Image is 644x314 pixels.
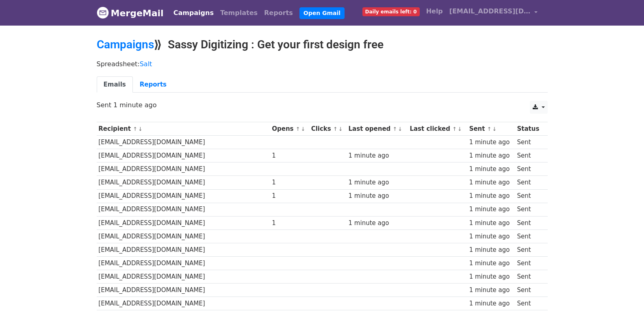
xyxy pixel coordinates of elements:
[515,270,543,284] td: Sent
[97,101,548,109] p: Sent 1 minute ago
[515,297,543,310] td: Sent
[261,5,296,21] a: Reports
[97,76,133,93] a: Emails
[469,219,513,228] div: 1 minute ago
[217,5,261,21] a: Templates
[515,122,543,136] th: Status
[133,126,137,132] a: ↑
[97,257,270,270] td: [EMAIL_ADDRESS][DOMAIN_NAME]
[301,126,305,132] a: ↓
[97,38,548,52] h2: ⟫ Sassy Digitizing : Get your first design free
[469,151,513,160] div: 1 minute ago
[362,7,420,16] span: Daily emails left: 0
[97,136,270,149] td: [EMAIL_ADDRESS][DOMAIN_NAME]
[133,76,173,93] a: Reports
[469,259,513,268] div: 1 minute ago
[515,243,543,256] td: Sent
[515,257,543,270] td: Sent
[469,272,513,282] div: 1 minute ago
[515,203,543,216] td: Sent
[515,136,543,149] td: Sent
[299,7,345,19] a: Open Gmail
[515,230,543,243] td: Sent
[97,284,270,297] td: [EMAIL_ADDRESS][DOMAIN_NAME]
[469,178,513,187] div: 1 minute ago
[170,5,217,21] a: Campaigns
[97,149,270,162] td: [EMAIL_ADDRESS][DOMAIN_NAME]
[97,297,270,310] td: [EMAIL_ADDRESS][DOMAIN_NAME]
[97,203,270,216] td: [EMAIL_ADDRESS][DOMAIN_NAME]
[469,299,513,308] div: 1 minute ago
[272,219,307,228] div: 1
[349,178,406,187] div: 1 minute ago
[515,284,543,297] td: Sent
[469,245,513,255] div: 1 minute ago
[423,3,446,19] a: Help
[296,126,300,132] a: ↑
[97,216,270,230] td: [EMAIL_ADDRESS][DOMAIN_NAME]
[97,176,270,189] td: [EMAIL_ADDRESS][DOMAIN_NAME]
[393,126,397,132] a: ↑
[349,219,406,228] div: 1 minute ago
[270,122,309,136] th: Opens
[469,286,513,295] div: 1 minute ago
[515,176,543,189] td: Sent
[97,60,548,68] p: Spreadsheet:
[347,122,408,136] th: Last opened
[309,122,347,136] th: Clicks
[469,165,513,174] div: 1 minute ago
[97,38,154,51] a: Campaigns
[272,151,307,160] div: 1
[515,216,543,230] td: Sent
[97,230,270,243] td: [EMAIL_ADDRESS][DOMAIN_NAME]
[469,205,513,214] div: 1 minute ago
[446,3,541,22] a: [EMAIL_ADDRESS][DOMAIN_NAME]
[140,60,152,68] a: Salt
[97,122,270,136] th: Recipient
[97,270,270,284] td: [EMAIL_ADDRESS][DOMAIN_NAME]
[398,126,402,132] a: ↓
[487,126,492,132] a: ↑
[138,126,143,132] a: ↓
[272,191,307,201] div: 1
[492,126,497,132] a: ↓
[333,126,338,132] a: ↑
[458,126,462,132] a: ↓
[338,126,343,132] a: ↓
[97,189,270,203] td: [EMAIL_ADDRESS][DOMAIN_NAME]
[97,162,270,176] td: [EMAIL_ADDRESS][DOMAIN_NAME]
[97,4,164,22] a: MergeMail
[359,3,423,19] a: Daily emails left: 0
[349,191,406,201] div: 1 minute ago
[452,126,457,132] a: ↑
[467,122,515,136] th: Sent
[469,232,513,241] div: 1 minute ago
[272,178,307,187] div: 1
[515,189,543,203] td: Sent
[97,243,270,256] td: [EMAIL_ADDRESS][DOMAIN_NAME]
[408,122,467,136] th: Last clicked
[349,151,406,160] div: 1 minute ago
[469,138,513,147] div: 1 minute ago
[449,6,531,16] span: [EMAIL_ADDRESS][DOMAIN_NAME]
[97,6,109,19] img: MergeMail logo
[515,149,543,162] td: Sent
[515,162,543,176] td: Sent
[469,191,513,201] div: 1 minute ago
